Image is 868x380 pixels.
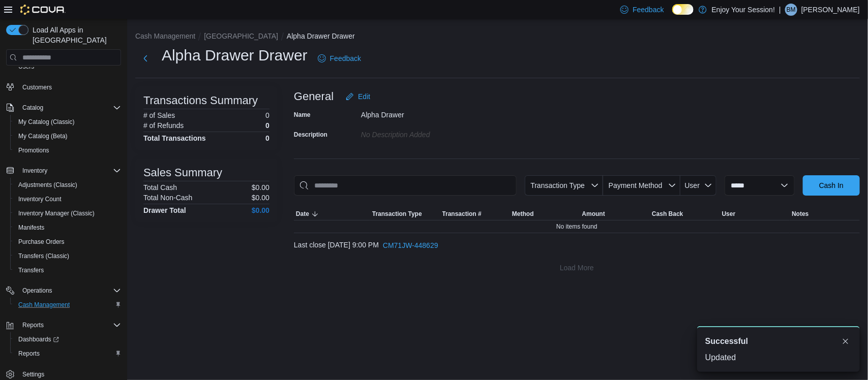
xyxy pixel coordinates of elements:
[18,319,48,331] button: Reports
[18,102,47,114] button: Catalog
[265,111,270,119] p: 0
[20,5,66,15] img: Cova
[18,146,49,154] span: Promotions
[720,208,790,220] button: User
[162,45,308,66] h1: Alpha Drawer Drawer
[18,195,62,203] span: Inventory Count
[265,121,270,130] p: 0
[18,132,68,140] span: My Catalog (Beta)
[10,143,125,157] button: Promotions
[143,167,222,179] h3: Sales Summary
[18,102,121,114] span: Catalog
[14,207,99,219] a: Inventory Manager (Classic)
[18,224,44,232] span: Manifests
[10,249,125,263] button: Transfers (Classic)
[14,236,121,248] span: Purchase Orders
[672,4,694,15] input: Dark Mode
[705,335,852,347] div: Notification
[314,48,365,69] a: Feedback
[819,180,844,191] span: Cash In
[14,347,121,360] span: Reports
[143,111,175,119] h6: # of Sales
[14,144,53,156] a: Promotions
[358,91,370,102] span: Edit
[372,210,422,218] span: Transaction Type
[609,181,663,189] span: Payment Method
[143,183,177,192] h6: Total Cash
[442,210,482,218] span: Transaction #
[18,335,59,343] span: Dashboards
[722,210,736,218] span: User
[14,299,74,311] a: Cash Management
[252,206,270,214] h4: $0.00
[685,181,700,189] span: User
[143,194,193,202] h6: Total Non-Cash
[18,284,56,297] button: Operations
[135,48,156,69] button: Next
[18,209,95,217] span: Inventory Manager (Classic)
[28,25,121,45] span: Load All Apps in [GEOGRAPHIC_DATA]
[603,175,680,196] button: Payment Method
[135,31,860,43] nav: An example of EuiBreadcrumbs
[582,210,605,218] span: Amount
[14,299,121,311] span: Cash Management
[14,221,121,234] span: Manifests
[14,179,121,191] span: Adjustments (Classic)
[10,263,125,277] button: Transfers
[18,238,65,246] span: Purchase Orders
[2,164,125,178] button: Inventory
[14,264,48,276] a: Transfers
[22,83,52,91] span: Customers
[14,116,121,128] span: My Catalog (Classic)
[790,208,860,220] button: Notes
[652,210,683,218] span: Cash Back
[556,223,597,231] span: No items found
[10,178,125,192] button: Adjustments (Classic)
[14,193,66,205] a: Inventory Count
[785,4,797,16] div: Bryan Muise
[14,333,63,345] a: Dashboards
[633,5,664,15] span: Feedback
[296,210,309,218] span: Date
[18,118,75,126] span: My Catalog (Classic)
[787,4,796,16] span: BM
[294,131,327,139] label: Description
[143,134,206,142] h4: Total Transactions
[294,258,860,278] button: Load More
[525,175,603,196] button: Transaction Type
[10,220,125,235] button: Manifests
[22,321,44,329] span: Reports
[18,252,69,260] span: Transfers (Classic)
[680,175,716,196] button: User
[2,101,125,115] button: Catalog
[18,350,40,358] span: Reports
[265,134,270,142] h4: 0
[14,144,121,156] span: Promotions
[18,165,121,177] span: Inventory
[2,80,125,94] button: Customers
[840,335,852,347] button: Dismiss toast
[14,130,72,142] a: My Catalog (Beta)
[370,208,440,220] button: Transaction Type
[294,175,517,196] input: This is a search bar. As you type, the results lower in the page will automatically filter.
[294,208,370,220] button: Date
[712,4,775,16] p: Enjoy Your Session!
[2,318,125,332] button: Reports
[143,94,258,107] h3: Transactions Summary
[294,90,334,103] h3: General
[18,266,44,274] span: Transfers
[705,352,852,364] div: Updated
[18,165,51,177] button: Inventory
[252,194,270,202] p: $0.00
[14,250,73,262] a: Transfers (Classic)
[2,283,125,298] button: Operations
[287,32,355,40] button: Alpha Drawer Drawer
[580,208,650,220] button: Amount
[801,4,860,16] p: [PERSON_NAME]
[510,208,580,220] button: Method
[10,206,125,220] button: Inventory Manager (Classic)
[294,235,860,256] div: Last close [DATE] 9:00 PM
[135,32,195,40] button: Cash Management
[10,115,125,129] button: My Catalog (Classic)
[14,221,48,234] a: Manifests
